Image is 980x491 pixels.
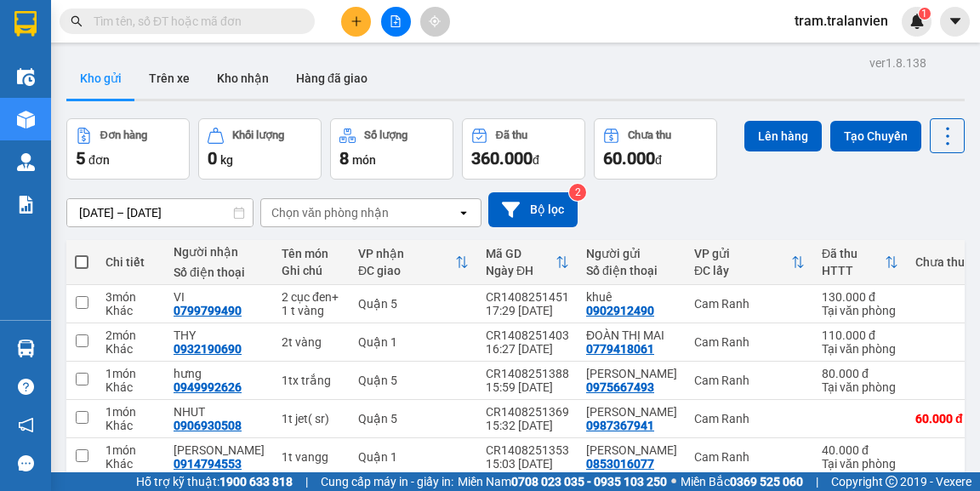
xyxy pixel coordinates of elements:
[321,472,453,491] span: Cung cấp máy in - giấy in:
[271,204,389,221] div: Chọn văn phòng nhận
[352,153,376,167] span: món
[511,475,667,488] strong: 0708 023 035 - 0935 103 250
[105,457,157,471] div: Khác
[486,405,569,419] div: CR1408251369
[135,58,203,99] button: Trên xe
[569,184,586,201] sup: 2
[471,148,533,168] span: 360.000
[100,129,147,141] div: Đơn hàng
[17,153,35,171] img: warehouse-icon
[358,297,469,311] div: Quận 5
[105,255,157,269] div: Chi tiết
[94,12,294,31] input: Tìm tên, số ĐT hoặc mã đơn
[486,290,569,304] div: CR1408251451
[358,335,469,349] div: Quận 1
[220,153,233,167] span: kg
[681,472,803,491] span: Miền Bắc
[198,118,322,180] button: Khối lượng0kg
[586,405,677,419] div: MAI LINH
[282,450,341,464] div: 1t vangg
[282,247,341,260] div: Tên món
[744,121,822,151] button: Lên hàng
[603,148,655,168] span: 60.000
[350,15,362,27] span: plus
[282,58,381,99] button: Hàng đã giao
[694,247,791,260] div: VP gửi
[458,472,667,491] span: Miền Nam
[694,335,805,349] div: Cam Ranh
[18,379,34,395] span: question-circle
[477,240,578,285] th: Toggle SortBy
[486,419,569,432] div: 15:32 [DATE]
[341,7,371,37] button: plus
[694,450,805,464] div: Cam Ranh
[358,247,455,260] div: VP nhận
[105,443,157,457] div: 1 món
[586,264,677,277] div: Số điện thoại
[105,342,157,356] div: Khác
[822,304,898,317] div: Tại văn phòng
[282,264,341,277] div: Ghi chú
[694,412,805,425] div: Cam Ranh
[486,457,569,471] div: 15:03 [DATE]
[694,264,791,277] div: ĐC lấy
[486,247,556,260] div: Mã GD
[496,129,527,141] div: Đã thu
[14,11,37,37] img: logo-vxr
[174,443,265,457] div: TUYẾT THANH
[174,328,265,342] div: THY
[390,15,402,27] span: file-add
[869,54,926,72] div: ver 1.8.138
[830,121,921,151] button: Tạo Chuyến
[486,367,569,380] div: CR1408251388
[174,367,265,380] div: hưng
[781,10,902,31] span: tram.tralanvien
[586,457,654,471] div: 0853016077
[66,58,135,99] button: Kho gửi
[358,374,469,387] div: Quận 5
[822,367,898,380] div: 80.000 đ
[381,7,411,37] button: file-add
[486,342,569,356] div: 16:27 [DATE]
[282,374,341,387] div: 1tx trắng
[105,304,157,317] div: Khác
[594,118,717,180] button: Chưa thu60.000đ
[174,457,242,471] div: 0914794553
[282,290,341,317] div: 2 cục đen+ 1 t vàng
[174,405,265,419] div: NHUT
[17,196,35,214] img: solution-icon
[822,380,898,394] div: Tại văn phòng
[813,240,907,285] th: Toggle SortBy
[136,472,293,491] span: Hỗ trợ kỹ thuật:
[350,240,477,285] th: Toggle SortBy
[174,290,265,304] div: VI
[488,192,578,227] button: Bộ lọc
[174,265,265,279] div: Số điện thoại
[948,14,963,29] span: caret-down
[208,148,217,168] span: 0
[586,342,654,356] div: 0779418061
[586,290,677,304] div: khuê
[921,8,927,20] span: 1
[66,118,190,180] button: Đơn hàng5đơn
[694,374,805,387] div: Cam Ranh
[816,472,818,491] span: |
[282,335,341,349] div: 2t vàng
[105,290,157,304] div: 3 món
[586,367,677,380] div: VÕ THU NGỌC
[486,328,569,342] div: CR1408251403
[76,148,85,168] span: 5
[586,328,677,342] div: ĐOÀN THỊ MAI
[174,245,265,259] div: Người nhận
[886,476,897,488] span: copyright
[88,153,110,167] span: đơn
[940,7,970,37] button: caret-down
[822,457,898,471] div: Tại văn phòng
[486,380,569,394] div: 15:59 [DATE]
[17,111,35,128] img: warehouse-icon
[330,118,453,180] button: Số lượng8món
[822,290,898,304] div: 130.000 đ
[67,199,253,226] input: Select a date range.
[174,380,242,394] div: 0949992626
[686,240,813,285] th: Toggle SortBy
